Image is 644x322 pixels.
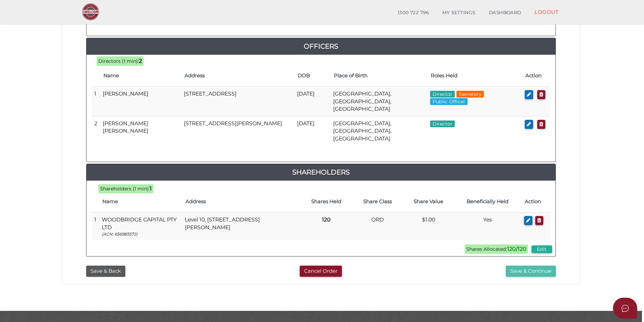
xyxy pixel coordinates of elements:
[525,199,547,205] h4: Action
[185,199,297,205] h4: Address
[430,91,455,98] span: Director
[86,41,555,52] a: Officers
[103,73,178,79] h4: Name
[525,73,547,79] h4: Action
[330,87,427,116] td: [GEOGRAPHIC_DATA], [GEOGRAPHIC_DATA], [GEOGRAPHIC_DATA]
[531,245,552,253] button: Edit
[406,199,451,205] h4: Share Value
[403,213,454,240] td: $1.00
[139,58,142,64] b: 2
[507,246,526,252] b: 120/120
[322,216,330,223] b: 120
[92,87,100,116] td: 1
[181,87,294,116] td: [STREET_ADDRESS]
[613,298,637,319] button: Open asap
[465,244,528,254] span: Shares Allocated:
[436,6,482,20] a: MY SETTINGS
[457,199,518,205] h4: Beneficially Held
[298,73,327,79] h4: DOB
[304,199,349,205] h4: Shares Held
[352,213,403,240] td: ORD
[100,116,181,146] td: [PERSON_NAME] [PERSON_NAME]
[102,199,179,205] h4: Name
[355,199,400,205] h4: Share Class
[391,6,436,20] a: 1300 722 796
[86,167,555,178] a: Shareholders
[330,116,427,146] td: [GEOGRAPHIC_DATA], [GEOGRAPHIC_DATA], [GEOGRAPHIC_DATA]
[92,213,99,240] td: 1
[182,213,301,240] td: Level 10, [STREET_ADDRESS][PERSON_NAME]
[334,73,424,79] h4: Place of Birth
[100,186,150,192] span: Shareholders (1 min):
[102,231,179,237] p: (ACN: 656985572)
[430,120,455,127] span: Director
[92,116,100,146] td: 2
[86,266,125,277] button: Save & Back
[431,73,519,79] h4: Roles Held
[506,266,556,277] button: Save & Continue
[99,213,182,240] td: WOODBRIDGE CAPITAL PTY LTD
[456,91,484,98] span: Secretary
[528,5,565,19] a: LOGOUT
[482,6,528,20] a: DASHBOARD
[294,87,330,116] td: [DATE]
[294,116,330,146] td: [DATE]
[98,58,139,64] span: Directors (1 min):
[300,266,342,277] button: Cancel Order
[184,73,291,79] h4: Address
[181,116,294,146] td: [STREET_ADDRESS][PERSON_NAME]
[430,98,468,105] span: Public Officer
[454,213,521,240] td: Yes
[150,185,152,192] b: 1
[100,87,181,116] td: [PERSON_NAME]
